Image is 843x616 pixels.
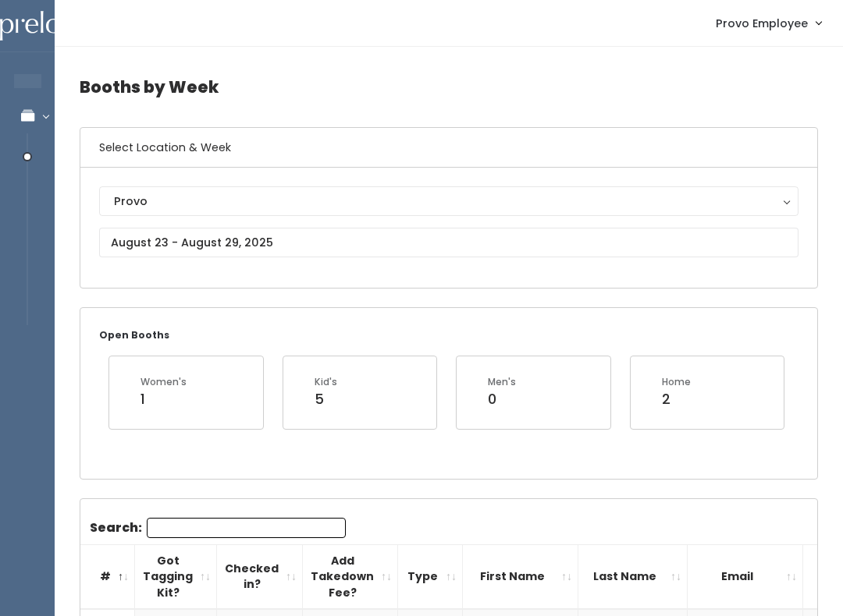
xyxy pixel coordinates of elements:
[688,544,803,609] th: Email: activate to sort column ascending
[80,65,818,108] h4: Booths by Week
[99,186,799,216] button: Provo
[662,389,691,409] div: 2
[578,544,688,609] th: Last Name: activate to sort column ascending
[135,544,217,609] th: Got Tagging Kit?: activate to sort column ascending
[140,389,187,409] div: 1
[315,389,337,409] div: 5
[147,518,346,538] input: Search:
[488,389,516,409] div: 0
[662,375,691,389] div: Home
[398,544,463,609] th: Type: activate to sort column ascending
[80,544,135,609] th: #: activate to sort column descending
[140,375,187,389] div: Women's
[99,228,799,257] input: August 23 - August 29, 2025
[303,544,398,609] th: Add Takedown Fee?: activate to sort column ascending
[90,518,346,538] label: Search:
[716,15,808,32] span: Provo Employee
[217,544,303,609] th: Checked in?: activate to sort column ascending
[114,193,784,210] div: Provo
[463,544,578,609] th: First Name: activate to sort column ascending
[700,6,837,40] a: Provo Employee
[315,375,337,389] div: Kid's
[488,375,516,389] div: Men's
[80,128,817,168] h6: Select Location & Week
[99,328,169,342] small: Open Booths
